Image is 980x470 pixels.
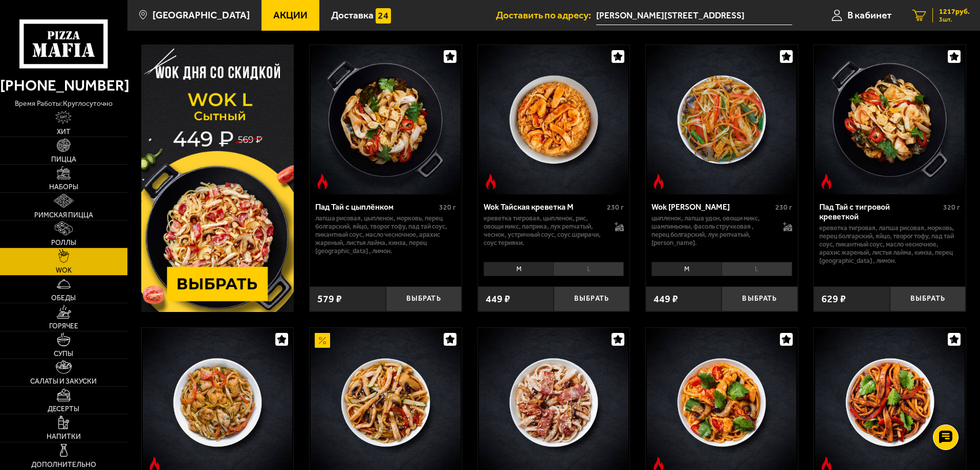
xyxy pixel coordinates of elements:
span: В кабинет [847,10,891,20]
span: 449 ₽ [486,294,510,304]
div: Пад Тай с цыплёнком [315,202,437,212]
span: Хит [57,128,71,136]
span: 230 г [775,203,792,212]
span: Роллы [51,239,76,247]
button: Выбрать [890,286,966,311]
a: Острое блюдоWok Тайская креветка M [478,45,630,194]
span: 230 г [607,203,624,212]
span: 579 ₽ [317,294,342,304]
span: Обеды [51,295,76,302]
img: Wok Карри М [647,45,796,194]
img: Острое блюдо [651,174,666,189]
img: Wok Тайская креветка M [479,45,628,194]
span: Доставить по адресу: [496,10,596,20]
p: креветка тигровая, цыпленок, рис, овощи микс, паприка, лук репчатый, чеснок, устричный соус, соус... [484,214,605,247]
img: Острое блюдо [315,174,330,189]
span: 3 шт. [939,16,970,23]
img: Острое блюдо [483,174,498,189]
span: Римская пицца [34,212,93,219]
button: Выбрать [554,286,629,311]
span: Доставка [331,10,374,20]
span: Пицца [51,156,76,163]
span: Салаты и закуски [30,378,97,385]
span: Акции [273,10,308,20]
button: Выбрать [386,286,462,311]
div: Wok [PERSON_NAME] [651,202,773,212]
span: 449 ₽ [654,294,678,304]
span: Напитки [47,433,81,440]
input: Ваш адрес доставки [596,6,792,25]
li: M [484,262,554,276]
span: 629 ₽ [821,294,846,304]
span: Супы [54,350,73,357]
span: Наборы [49,184,78,191]
img: Пад Тай с тигровой креветкой [815,45,965,194]
p: лапша рисовая, цыпленок, морковь, перец болгарский, яйцо, творог тофу, пад тай соус, пикантный со... [315,214,456,255]
p: креветка тигровая, лапша рисовая, морковь, перец болгарский, яйцо, творог тофу, пад тай соус, пик... [819,224,960,265]
img: Акционный [315,333,330,348]
span: [GEOGRAPHIC_DATA] [153,10,250,20]
a: Острое блюдоПад Тай с цыплёнком [310,45,462,194]
img: 15daf4d41897b9f0e9f617042186c801.svg [376,8,391,24]
li: L [553,262,624,276]
li: L [722,262,792,276]
button: Выбрать [722,286,797,311]
span: WOK [56,267,72,274]
img: Острое блюдо [819,174,834,189]
div: Wok Тайская креветка M [484,202,605,212]
li: M [651,262,722,276]
a: Острое блюдоWok Карри М [646,45,798,194]
div: Пад Тай с тигровой креветкой [819,202,941,221]
span: 320 г [943,203,960,212]
span: Дополнительно [31,461,96,468]
span: 320 г [439,203,456,212]
span: Волковский проспект, 110, подъезд 1 [596,6,792,25]
img: Пад Тай с цыплёнком [311,45,460,194]
a: Острое блюдоПад Тай с тигровой креветкой [814,45,966,194]
span: 1217 руб. [939,8,970,15]
span: Десерты [48,406,79,413]
span: Горячее [49,323,78,330]
p: цыпленок, лапша удон, овощи микс, шампиньоны, фасоль стручковая , перец болгарский, лук репчатый,... [651,214,773,247]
